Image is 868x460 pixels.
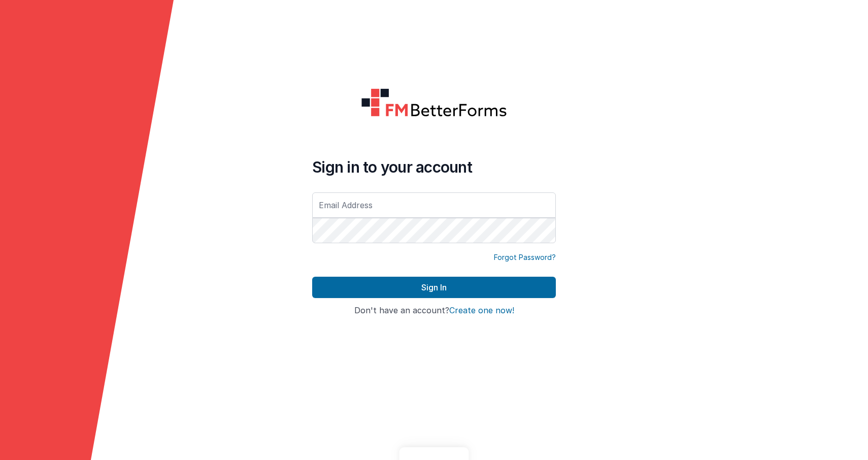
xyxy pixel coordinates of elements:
h4: Sign in to your account [312,158,556,176]
a: Forgot Password? [494,252,556,262]
button: Create one now! [449,306,514,315]
input: Email Address [312,192,556,218]
h4: Don't have an account? [312,306,556,315]
button: Sign In [312,277,556,298]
